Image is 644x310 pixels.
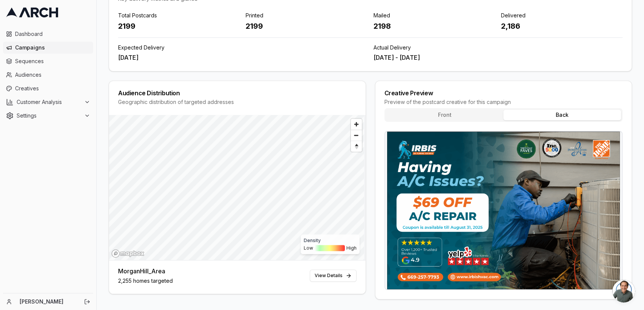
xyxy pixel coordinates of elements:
a: Sequences [3,55,93,67]
div: Actual Delivery [373,44,623,51]
span: Settings [17,112,81,119]
div: Density [304,237,357,243]
span: Sequences [15,57,90,65]
a: Audiences [3,69,93,81]
div: [DATE] [118,53,367,62]
button: Settings [3,110,93,122]
div: Expected Delivery [118,44,367,51]
span: Zoom out [351,130,362,141]
button: Zoom in [351,119,362,130]
button: Zoom out [351,130,362,141]
div: Geographic distribution of targeted addresses [118,98,357,106]
span: Audiences [15,71,90,79]
button: Customer Analysis [3,96,93,108]
div: 2199 [118,21,240,31]
a: View Details [310,270,357,282]
button: Log out [82,296,92,307]
span: High [346,245,357,251]
a: Dashboard [3,28,93,40]
button: Back [503,110,621,120]
span: Campaigns [15,44,90,51]
button: Reset bearing to north [351,141,362,152]
div: Creative Preview [384,90,623,96]
a: [PERSON_NAME] [20,298,76,305]
div: Mailed [373,12,495,19]
div: Preview of the postcard creative for this campaign [384,98,623,106]
div: Total Postcards [118,12,240,19]
span: Customer Analysis [17,98,81,106]
div: Audience Distribution [118,90,357,96]
div: 2198 [373,21,495,31]
span: Dashboard [15,30,90,38]
div: 2,255 homes targeted [118,277,173,285]
span: Reset bearing to north [350,142,363,151]
div: Open chat [612,280,635,302]
div: 2,186 [501,21,622,31]
img: Postcard Back (Default) (Copy) (Copy) (Copy) thumbnail [385,132,622,289]
a: Mapbox homepage [111,249,144,258]
div: Delivered [501,12,622,19]
canvas: Map [109,115,364,260]
div: 2199 [246,21,367,31]
div: MorganHill_Area [118,267,173,276]
span: Low [304,245,313,251]
button: Front [386,110,504,120]
a: Creatives [3,82,93,95]
a: Campaigns [3,42,93,54]
div: [DATE] - [DATE] [373,53,623,62]
div: Printed [246,12,367,19]
span: Creatives [15,85,90,92]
